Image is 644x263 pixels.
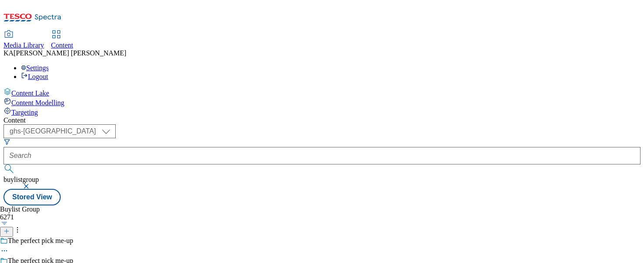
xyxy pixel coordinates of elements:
[3,107,641,116] a: Targeting
[21,73,48,80] a: Logout
[3,189,61,205] button: Stored View
[3,97,641,107] a: Content Modelling
[51,31,73,49] a: Content
[3,116,641,124] div: Content
[21,64,49,72] a: Settings
[14,49,126,57] span: [PERSON_NAME] [PERSON_NAME]
[51,41,73,49] span: Content
[3,138,10,145] svg: Search Filters
[8,237,73,245] div: The perfect pick me-up
[3,176,39,183] span: buylistgroup
[3,49,14,57] span: KA
[11,89,49,97] span: Content Lake
[11,99,64,106] span: Content Modelling
[3,31,44,49] a: Media Library
[3,88,641,97] a: Content Lake
[3,41,44,49] span: Media Library
[11,109,38,116] span: Targeting
[3,147,641,164] input: Search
